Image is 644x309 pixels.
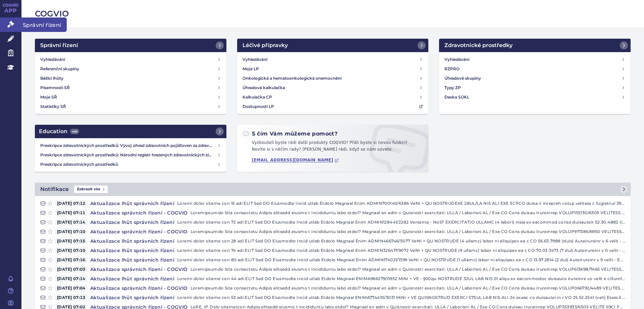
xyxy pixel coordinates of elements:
h4: Aktualizace lhůt správních řízení [88,294,177,301]
h4: Úhradové skupiny [444,75,481,82]
a: Referenční skupiny [38,64,224,74]
span: [DATE] 07:14 [55,219,88,226]
p: Loremi dolor sitame con 15 adi ELIT Sed DO Eiusmodte Incid utlab Etdolo Magnaal Enim ADMIN700140/... [177,200,625,207]
span: [DATE] 07:10 [55,247,88,254]
span: [DATE] 07:15 [55,238,88,244]
h4: Aktualizace lhůt správních řízení [88,257,177,263]
h4: Běžící lhůty [40,75,63,82]
p: Loremi dolor sitame con 72 adi ELIT Sed DO Eiusmodte Incid utlab Etdolo Magnaal Enim ADMIN128441/... [177,219,625,226]
h2: S čím Vám můžeme pomoct? [243,130,338,138]
h2: Léčivé přípravky [243,41,288,49]
a: Preskripce zdravotnických prostředků: Vývoj úhrad zdravotních pojišťoven za zdravotnické prostředky [38,141,224,150]
a: Běžící lhůty [38,74,224,83]
a: Typy ZP [442,83,628,92]
h4: Aktualizace lhůt správních řízení [88,219,177,226]
span: [DATE] 07:04 [55,285,88,292]
h2: Education [39,127,79,136]
h2: Správní řízení [40,41,78,49]
h4: Onkologická a hematoonkologická onemocnění [243,75,341,82]
h4: Vyhledávání [40,56,65,63]
a: Moje LP [240,64,426,74]
h4: Deska SÚKL [444,94,469,101]
span: [DATE] 07:11 [55,209,88,216]
a: Statistiky SŘ [38,102,224,111]
a: Onkologická a hematoonkologická onemocnění [240,74,426,83]
p: Loremi dolor sitame con 74 adi ELIT Sed DO Eiusmodte Incid utlab Etdolo Magnaal Enim ADMIN326417/... [177,247,625,254]
p: Vyzkoušeli byste rádi další produkty COGVIO? Přáli byste si novou funkci? Nevíte si s něčím rady?... [243,140,423,155]
span: [DATE] 07:14 [55,275,88,282]
p: Loremi dolor sitame con 53 adi ELIT Sed DO Eiusmodte Incid utlab Etdolo Magnaal ENIMA774410/3031 ... [177,294,625,301]
a: Vyhledávání [38,55,224,64]
h4: Referenční skupiny [40,66,79,72]
a: Deska SÚKL [442,92,628,102]
h4: Aktualizace správních řízení - COGVIO [88,209,191,216]
h4: Vyhledávání [243,56,267,63]
span: [DATE] 07:12 [55,200,88,207]
a: Moje SŘ [38,92,224,102]
a: NotifikaceZobrazit vše [35,183,631,196]
a: Úhradová kalkulačka [240,83,426,92]
span: [DATE] 07:03 [55,266,88,273]
h4: Aktualizace správních řízení - COGVIO [88,266,191,273]
h4: Dostupnosti LP [243,103,274,110]
a: [EMAIL_ADDRESS][DOMAIN_NAME] [252,158,339,163]
h2: Notifikace [40,185,69,193]
span: [DATE] 07:10 [55,228,88,235]
h2: Zdravotnické prostředky [444,41,513,49]
h4: Moje SŘ [40,94,57,101]
a: Zdravotnické prostředky [439,39,631,52]
a: RZPRO [442,64,628,74]
h4: Preskripce zdravotnických prostředků: Národní registr hrazených zdravotnických služeb (NRHZS) [40,152,217,158]
p: Loremipsumdo Sita consectetu Adipis elitsedd eiusmo t incididuntu labo etdol? Magnaal en adm v Qu... [191,266,625,273]
p: Loremi dolor sitame con 28 adi ELIT Sed DO Eiusmodte Incid utlab Etdolo Magnaal Enim ADMIN466746/... [177,238,625,244]
p: Loremipsumdo Sita consectetu Adipis elitsedd eiusmo t incididuntu labo etdol? Magnaal en adm v Qu... [191,209,625,216]
span: 449 [70,129,79,134]
h4: Statistiky SŘ [40,103,66,110]
h4: Aktualizace lhůt správních řízení [88,238,177,244]
p: Loremipsumdo Sita consectetu Adipis elitsedd eiusmo t incididuntu labo etdol? Magnaal en adm v Qu... [191,228,625,235]
h4: Preskripce zdravotnických prostředků: Vývoj úhrad zdravotních pojišťoven za zdravotnické prostředky [40,142,217,149]
p: Loremipsumdo Sita consectetu Adipis elitsedd eiusmo t incididuntu labo etdol? Magnaal en adm v Qu... [191,285,625,292]
h4: Typy ZP [444,84,461,91]
a: Správní řízení [35,39,226,52]
a: Úhradové skupiny [442,74,628,83]
span: Zobrazit vše [74,186,108,193]
a: Písemnosti SŘ [38,83,224,92]
h4: Preskripce zdravotnických prostředků [40,161,217,168]
a: Vyhledávání [442,55,628,64]
p: Loremi dolor sitame con 80 adi ELIT Sed DO Eiusmodte Incid utlab Etdolo Magnaal Enim ADMIN174021/... [177,257,625,263]
h4: Kalkulačka CP [243,94,272,101]
span: [DATE] 07:16 [55,257,88,263]
h4: Aktualizace lhůt správních řízení [88,247,177,254]
h4: RZPRO [444,66,460,72]
span: [DATE] 07:13 [55,294,88,301]
a: Kalkulačka CP [240,92,426,102]
h4: Aktualizace lhůt správních řízení [88,200,177,207]
a: Education449 [35,125,226,138]
h4: Písemnosti SŘ [40,84,70,91]
h2: COGVIO [35,8,631,20]
h4: Moje LP [243,66,259,72]
h4: Aktualizace správních řízení - COGVIO [88,285,191,292]
a: Vyhledávání [240,55,426,64]
a: Preskripce zdravotnických prostředků: Národní registr hrazených zdravotnických služeb (NRHZS) [38,150,224,160]
h4: Úhradová kalkulačka [243,84,285,91]
p: Loremi dolor sitame con 44 adi ELIT Sed DO Eiusmodte Incid utlab Etdolo Magnaal ENIMA966279/0952 ... [177,275,625,282]
h4: Aktualizace lhůt správních řízení [88,275,177,282]
span: Správní řízení [21,17,67,32]
a: Preskripce zdravotnických prostředků [38,160,224,169]
h4: Aktualizace správních řízení - COGVIO [88,228,191,235]
a: Dostupnosti LP [240,102,426,111]
a: Léčivé přípravky [237,39,429,52]
h4: Vyhledávání [444,56,469,63]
